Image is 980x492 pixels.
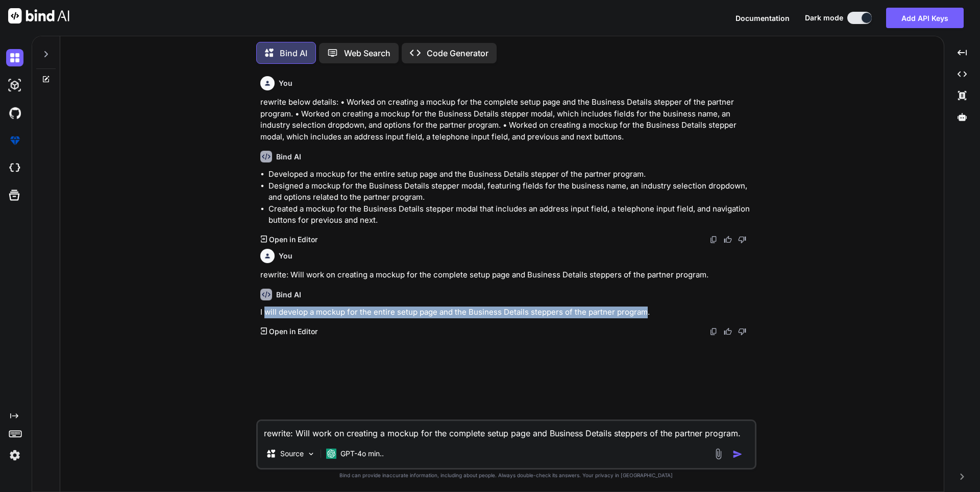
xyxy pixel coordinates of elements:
[724,236,732,244] img: like
[805,13,843,23] span: Dark mode
[280,47,307,59] p: Bind AI
[738,327,746,336] img: dislike
[279,251,292,261] h6: You
[709,236,718,244] img: copy
[260,97,754,143] p: rewrite below details: • Worked on creating a mockup for the complete setup page and the Business...
[736,13,790,24] button: Documentation
[427,47,488,59] p: Code Generator
[326,449,336,459] img: GPT-4o mini
[268,180,754,203] li: Designed a mockup for the Business Details stepper modal, featuring fields for the business name,...
[6,159,23,177] img: cloudideIcon
[276,290,301,300] h6: Bind AI
[279,78,292,88] h6: You
[738,236,746,244] img: dislike
[6,77,23,94] img: darkAi-studio
[6,447,23,464] img: settings
[260,269,754,281] p: rewrite: Will work on creating a mockup for the complete setup page and Business Details steppers...
[344,47,390,59] p: Web Search
[709,327,718,336] img: copy
[6,49,23,66] img: darkChat
[269,235,317,245] p: Open in Editor
[8,8,69,24] img: Bind AI
[732,449,743,459] img: icon
[6,104,23,122] img: githubDark
[268,203,754,226] li: Created a mockup for the Business Details stepper modal that includes an address input field, a t...
[886,8,964,28] button: Add API Keys
[268,169,754,180] li: Developed a mockup for the entire setup page and the Business Details stepper of the partner prog...
[713,448,724,460] img: attachment
[276,152,301,162] h6: Bind AI
[736,14,790,22] span: Documentation
[269,326,317,337] p: Open in Editor
[260,307,754,318] p: I will develop a mockup for the entire setup page and the Business Details steppers of the partne...
[724,327,732,336] img: like
[256,472,756,479] p: Bind can provide inaccurate information, including about people. Always double-check its answers....
[340,449,384,459] p: GPT-4o min..
[6,132,23,149] img: premium
[280,449,304,459] p: Source
[307,450,315,458] img: Pick Models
